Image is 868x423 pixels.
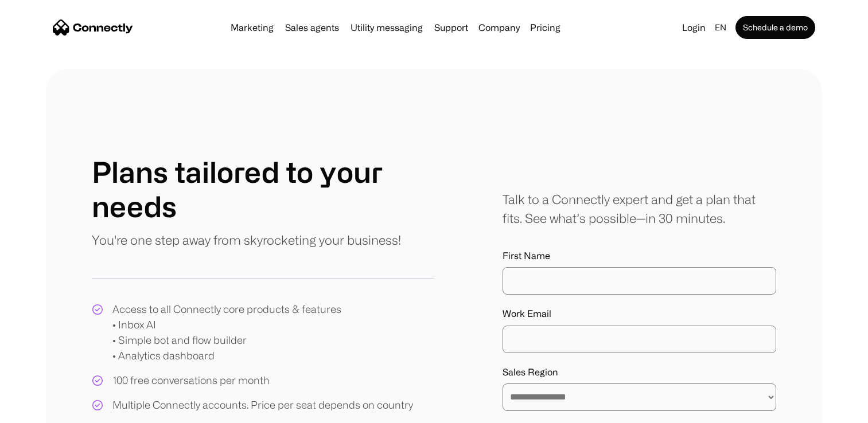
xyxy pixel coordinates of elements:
[503,190,776,228] div: Talk to a Connectly expert and get a plan that fits. See what’s possible—in 30 minutes.
[735,16,815,39] a: Schedule a demo
[112,373,270,388] div: 100 free conversations per month
[678,19,710,36] a: Login
[430,23,473,32] a: Support
[475,19,523,36] div: Company
[715,19,726,36] div: en
[92,230,401,249] p: You're one step away from skyrocketing your business!
[346,23,427,32] a: Utility messaging
[478,19,520,36] div: Company
[503,308,776,319] label: Work Email
[226,23,278,32] a: Marketing
[92,155,434,224] h1: Plans tailored to your needs
[281,23,344,32] a: Sales agents
[503,250,776,261] label: First Name
[503,367,776,378] label: Sales Region
[23,403,69,419] ul: Language list
[710,19,733,36] div: en
[526,23,565,32] a: Pricing
[112,397,413,413] div: Multiple Connectly accounts. Price per seat depends on country
[112,301,341,363] div: Access to all Connectly core products & features • Inbox AI • Simple bot and flow builder • Analy...
[53,19,133,36] a: home
[11,402,69,419] aside: Language selected: English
